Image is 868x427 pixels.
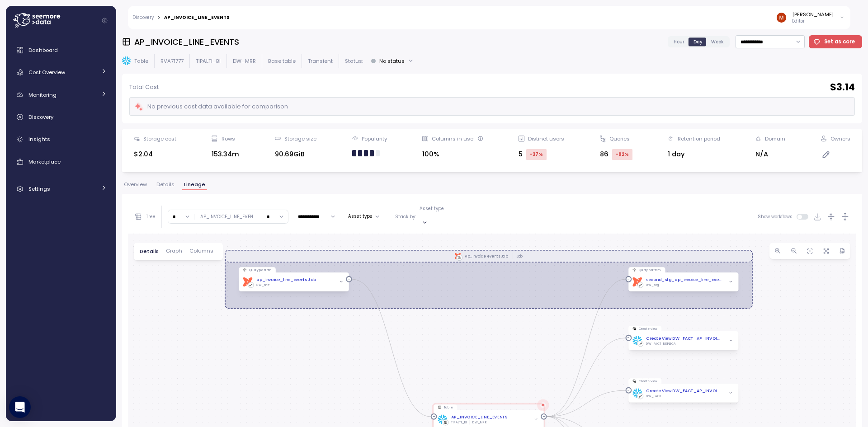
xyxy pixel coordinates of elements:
div: [PERSON_NAME] [792,11,834,18]
p: Transient [308,57,333,65]
a: Marketplace [9,153,113,171]
div: TIPALTI_BI [451,420,467,424]
button: Collapse navigation [99,17,110,24]
p: Table [134,57,148,65]
div: DW_MRR [472,420,487,424]
span: Show workflows [758,214,797,220]
div: Storage cost [143,135,176,142]
div: Open Intercom Messenger [9,396,31,418]
a: Cost Overview [9,63,113,81]
span: Graph [166,249,182,253]
p: Tree [146,214,156,220]
div: No previous cost data available for comparison [134,102,288,112]
span: Marketplace [28,158,61,165]
div: $2.04 [134,149,176,160]
p: Status: [345,57,363,65]
span: Columns [189,249,213,253]
div: Columns in use [432,135,483,142]
span: Week [711,38,724,45]
a: ap_invoice_line_events Job [256,277,316,283]
div: 86 [600,149,632,160]
div: AP_INVOICE_LINE_EVEN ... [200,214,256,220]
span: Set as core [824,36,855,48]
div: Ap_Invoice events Job [465,253,508,258]
div: DW_mrr [256,283,270,287]
span: Overview [124,182,147,187]
div: Storage size [284,135,316,142]
p: Editor [792,18,834,24]
span: Details [140,249,159,254]
div: DW_FACT_REPLICA [646,342,676,346]
p: RVA71777 [160,57,184,65]
span: Monitoring [28,91,57,99]
p: Total Cost [129,83,159,92]
div: Rows [222,135,235,142]
p: Query pattern [249,268,271,272]
button: No status [367,54,417,67]
div: 100% [422,149,483,160]
div: 153.34m [212,149,239,160]
p: Asset type [420,206,444,212]
a: Discovery [9,108,113,126]
span: Discovery [28,113,53,121]
span: Dashboard [28,47,58,54]
div: DW_FACT [646,394,661,398]
p: Job [516,253,523,258]
div: Popularity [362,135,387,142]
p: DW_MRR [233,57,256,65]
div: Domain [765,135,785,142]
a: Discovery [132,15,154,20]
a: Settings [9,180,113,198]
span: Lineage [184,182,205,187]
span: Details [156,182,175,187]
a: Insights [9,131,113,149]
div: -37 % [526,149,547,160]
img: ACg8ocL0-zmbQyez0zSjgCX_-BfuPFOPI1J3nd9iyrR1xhi0QhPWvQ=s96-c [777,13,786,22]
a: AP_INVOICE_LINE_EVENTS [451,414,507,420]
div: Queries [609,135,630,142]
div: DW_stg [646,283,659,287]
a: Monitoring [9,86,113,104]
a: Create View DW_FACT_AP_INVOICE_LINE_VW [646,388,723,394]
div: 1 day [668,149,720,160]
span: Insights [28,136,50,143]
a: Create View DW_FACT_AP_INVOICE_LINE_VW [646,335,723,342]
p: Stack by: [395,214,416,220]
div: > [157,15,160,21]
h3: AP_INVOICE_LINE_EVENTS [134,36,239,47]
span: Settings [28,185,50,192]
div: Distinct users [528,135,564,142]
p: Create view [639,327,657,331]
p: Base table [268,57,296,65]
button: Asset type [344,211,383,222]
div: Owners [830,135,850,142]
div: Retention period [678,135,720,142]
div: No status [379,57,405,65]
div: AP_INVOICE_LINE_EVENTS [164,15,230,20]
div: N/A [755,149,785,160]
p: Query pattern [639,268,661,272]
h2: $ 3.14 [830,81,855,94]
span: Cost Overview [28,69,65,76]
a: second_stg_ap_invoice_line_events Job [646,277,723,283]
p: TIPALTI_BI [196,57,221,65]
div: 5 [519,149,564,160]
span: Day [693,38,703,45]
button: Set as core [809,35,863,48]
p: Create view [639,379,657,383]
a: Dashboard [9,41,113,59]
div: 90.69GiB [275,149,316,160]
span: Hour [674,38,684,45]
p: Table [444,405,453,409]
div: -92 % [612,149,632,160]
